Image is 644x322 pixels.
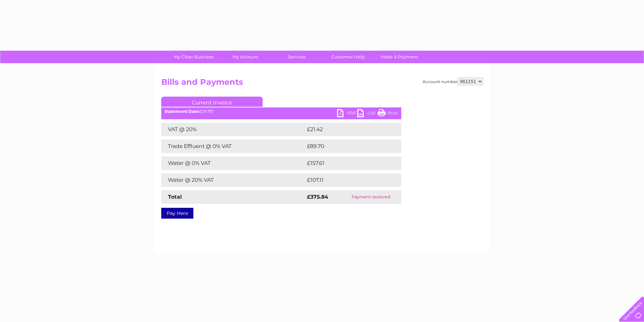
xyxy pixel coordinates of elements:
a: Services [269,51,325,63]
a: My Clear Business [166,51,222,63]
a: My Account [217,51,273,63]
a: Make A Payment [372,51,427,63]
td: Trade Effluent @ 0% VAT [161,140,305,153]
a: Customer Help [320,51,376,63]
td: Water @ 20% VAT [161,173,305,187]
a: Print [378,109,398,119]
a: Pay Here [161,208,193,219]
div: [DATE] [161,109,401,114]
strong: Total [168,194,182,200]
td: £157.61 [305,156,388,170]
td: Payment received [341,190,401,204]
a: Current Invoice [161,97,263,107]
td: £21.42 [305,123,387,136]
td: Water @ 0% VAT [161,156,305,170]
b: Statement Date: [165,109,199,114]
a: PDF [337,109,357,119]
td: VAT @ 20% [161,123,305,136]
a: CSV [357,109,378,119]
strong: £375.84 [307,194,328,200]
div: Account number [423,77,483,85]
td: £89.70 [305,140,388,153]
h2: Bills and Payments [161,77,483,90]
td: £107.11 [305,173,387,187]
